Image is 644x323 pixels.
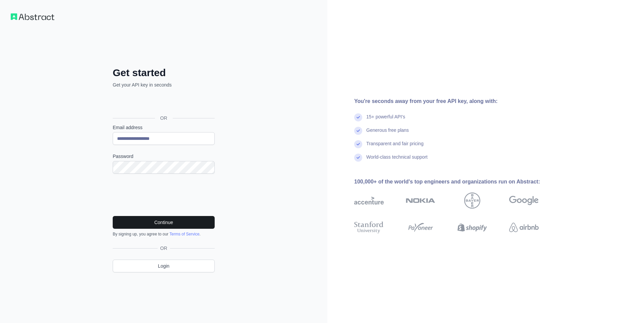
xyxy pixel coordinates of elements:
[113,260,215,272] a: Login
[366,154,428,167] div: World-class technical support
[113,182,215,208] iframe: reCAPTCHA
[366,113,405,127] div: 15+ powerful API's
[406,220,435,235] img: payoneer
[366,127,409,140] div: Generous free plans
[354,127,362,135] img: check mark
[113,231,215,237] div: By signing up, you agree to our .
[158,245,170,252] span: OR
[169,232,199,236] a: Terms of Service
[354,113,362,121] img: check mark
[113,153,215,160] label: Password
[113,216,215,229] button: Continue
[509,220,539,235] img: airbnb
[366,140,424,154] div: Transparent and fair pricing
[113,67,215,79] h2: Get started
[354,193,384,209] img: accenture
[113,124,215,131] label: Email address
[458,220,487,235] img: shopify
[354,220,384,235] img: stanford university
[113,82,215,88] p: Get your API key in seconds
[509,193,539,209] img: google
[464,193,480,209] img: bayer
[354,97,560,105] div: You're seconds away from your free API key, along with:
[406,193,435,209] img: nokia
[354,178,560,186] div: 100,000+ of the world's top engineers and organizations run on Abstract:
[109,96,217,110] iframe: Sign in with Google Button
[155,115,173,121] span: OR
[354,140,362,148] img: check mark
[354,154,362,162] img: check mark
[11,13,54,20] img: Workflow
